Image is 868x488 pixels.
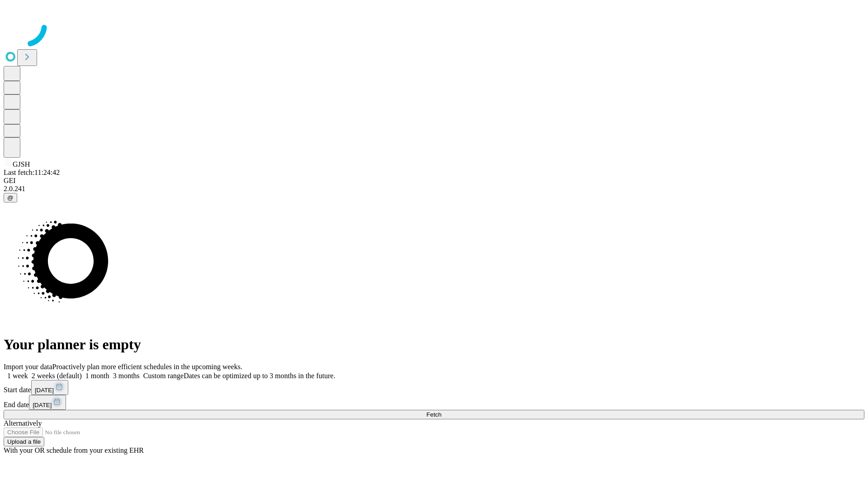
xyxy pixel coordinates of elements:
[4,380,864,395] div: Start date
[4,193,17,202] button: @
[4,419,42,427] span: Alternatively
[35,387,54,394] span: [DATE]
[184,372,335,380] span: Dates can be optimized up to 3 months in the future.
[32,372,82,380] span: 2 weeks (default)
[4,336,864,353] h1: Your planner is empty
[31,380,68,395] button: [DATE]
[4,446,144,454] span: With your OR schedule from your existing EHR
[33,402,52,408] span: [DATE]
[7,372,28,380] span: 1 week
[7,194,14,201] span: @
[4,395,864,410] div: End date
[4,177,864,185] div: GEI
[85,372,109,380] span: 1 month
[4,363,52,371] span: Import your data
[13,160,30,168] span: GJSH
[426,411,441,418] span: Fetch
[4,410,864,419] button: Fetch
[52,363,242,371] span: Proactively plan more efficient schedules in the upcoming weeks.
[29,395,66,410] button: [DATE]
[4,185,864,193] div: 2.0.241
[4,437,44,446] button: Upload a file
[113,372,140,380] span: 3 months
[143,372,184,380] span: Custom range
[4,169,60,176] span: Last fetch: 11:24:42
